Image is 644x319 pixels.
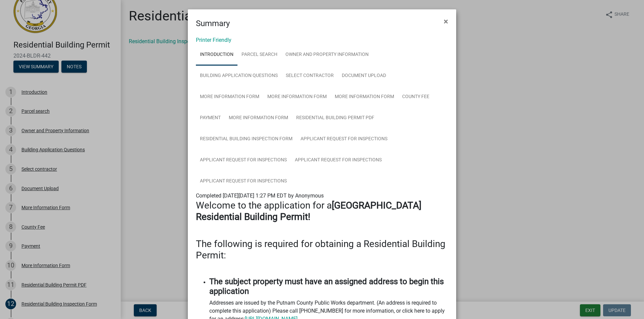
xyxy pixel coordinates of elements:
[438,12,453,31] button: Close
[297,129,391,150] a: Applicant Request for Inspections
[398,86,433,108] a: County Fee
[331,86,398,108] a: More Information Form
[196,107,225,129] a: Payment
[291,150,386,171] a: Applicant Request for Inspections
[196,150,291,171] a: Applicant Request for Inspections
[196,17,230,29] h4: Summary
[237,44,281,66] a: Parcel search
[263,86,331,108] a: More Information Form
[282,65,338,87] a: Select contractor
[196,200,448,222] h3: Welcome to the application for a
[281,44,373,66] a: Owner and Property Information
[196,238,448,261] h3: The following is required for obtaining a Residential Building Permit:
[196,192,324,199] span: Completed [DATE][DATE] 1:27 PM EDT by Anonymous
[338,65,390,87] a: Document Upload
[444,17,448,26] span: ×
[292,107,378,129] a: Residential Building Permit PDF
[209,277,444,296] strong: The subject property must have an assigned address to begin this application
[196,129,297,150] a: Residential Building Inspection Form
[196,86,263,108] a: More Information Form
[196,44,237,66] a: Introduction
[196,37,231,43] a: Printer Friendly
[196,65,282,87] a: Building Application Questions
[196,200,421,222] strong: [GEOGRAPHIC_DATA] Residential Building Permit!
[196,171,291,192] a: Applicant Request for Inspections
[225,107,292,129] a: More Information Form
